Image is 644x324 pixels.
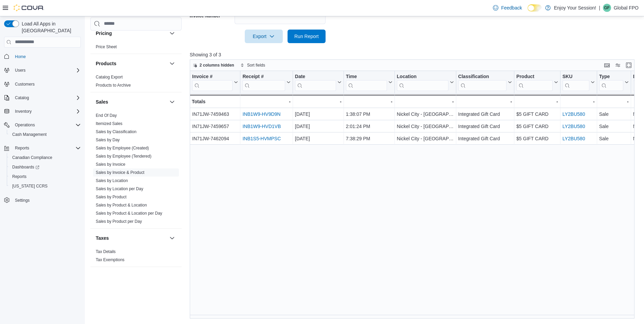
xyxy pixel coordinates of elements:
[12,144,81,152] span: Reports
[12,66,81,74] span: Users
[96,121,123,126] a: Itemized Sales
[96,211,162,216] span: Sales by Product & Location per Day
[295,122,342,130] div: [DATE]
[458,73,512,91] button: Classification
[10,130,49,139] a: Cash Management
[96,170,144,175] span: Sales by Invoice & Product
[96,257,125,263] span: Tax Exemptions
[490,1,525,15] a: Feedback
[15,145,29,151] span: Reports
[12,164,39,170] span: Dashboards
[96,249,116,254] span: Tax Details
[15,122,35,128] span: Operations
[242,111,280,117] a: INB1W9-HV9D9N
[458,73,506,91] div: Classification
[14,4,44,11] img: Cova
[192,97,238,106] div: Totals
[19,20,81,34] span: Load All Apps in [GEOGRAPHIC_DATA]
[96,121,123,126] span: Itemized Sales
[458,97,512,106] div: -
[96,129,136,134] a: Sales by Classification
[96,146,149,150] a: Sales by Employee (Created)
[458,110,512,118] div: Integrated Gift Card
[96,154,151,159] a: Sales by Employee (Tendered)
[7,172,84,181] button: Reports
[242,73,285,80] div: Receipt #
[96,186,143,191] a: Sales by Location per Day
[242,124,281,129] a: INB1W9-HVD1VB
[96,60,116,67] h3: Products
[599,73,628,91] button: Type
[288,30,326,43] button: Run Report
[458,73,506,80] div: Classification
[599,4,600,12] p: |
[96,113,117,118] a: End Of Day
[516,73,553,80] div: Product
[96,44,117,49] a: Price Sheet
[96,162,125,167] a: Sales by Invoice
[96,235,109,241] h3: Taxes
[12,53,29,61] a: Home
[249,30,279,43] span: Export
[1,93,84,103] button: Catalog
[295,73,336,91] div: Date
[96,178,128,183] a: Sales by Location
[10,173,81,181] span: Reports
[238,61,268,69] button: Sort fields
[563,136,585,141] a: LY2BU580
[346,134,392,143] div: 7:38:29 PM
[192,73,233,80] div: Invoice #
[10,130,81,139] span: Cash Management
[604,4,610,12] span: GF
[346,110,392,118] div: 1:38:07 PM
[12,66,28,74] button: Users
[12,144,32,152] button: Reports
[96,137,120,143] span: Sales by Day
[397,134,454,143] div: Nickel City - [GEOGRAPHIC_DATA]
[96,257,125,262] a: Tax Exemptions
[563,73,589,80] div: SKU
[12,196,81,204] span: Settings
[168,29,176,37] button: Pricing
[96,83,131,88] span: Products to Archive
[242,136,281,141] a: INB1S5-HVMPSC
[12,155,52,160] span: Canadian Compliance
[190,61,237,69] button: 2 columns hidden
[96,30,167,37] button: Pricing
[1,143,84,153] button: Reports
[516,110,558,118] div: $5 GIFT CARD
[200,62,234,68] span: 2 columns hidden
[625,61,633,69] button: Enter fullscreen
[12,121,38,129] button: Operations
[96,195,127,199] a: Sales by Product
[516,97,558,106] div: -
[12,107,81,115] span: Inventory
[294,33,319,40] span: Run Report
[458,122,512,130] div: Integrated Gift Card
[15,68,25,73] span: Users
[599,97,628,106] div: -
[15,109,32,114] span: Inventory
[96,203,147,208] a: Sales by Product & Location
[12,107,34,115] button: Inventory
[346,73,387,80] div: Time
[295,73,336,80] div: Date
[96,154,151,159] span: Sales by Employee (Tendered)
[10,182,50,190] a: [US_STATE] CCRS
[96,74,123,80] span: Catalog Export
[563,97,595,106] div: -
[528,4,542,12] input: Dark Mode
[96,30,112,37] h3: Pricing
[295,110,342,118] div: [DATE]
[614,4,639,12] p: Global FPO
[90,111,182,228] div: Sales
[90,43,182,54] div: Pricing
[1,52,84,61] button: Home
[516,134,558,143] div: $5 GIFT CARD
[192,73,233,91] div: Invoice #
[516,73,558,91] button: Product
